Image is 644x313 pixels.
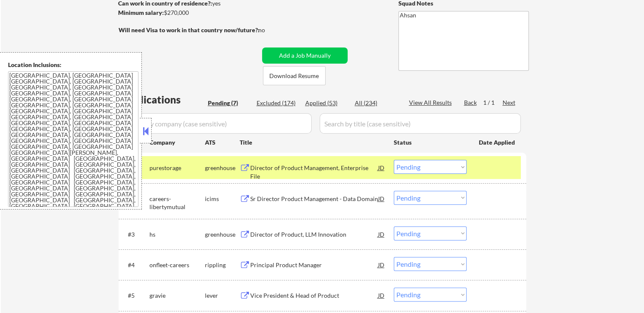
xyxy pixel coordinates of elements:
button: Download Resume [263,66,326,85]
strong: Minimum salary: [118,9,164,16]
div: Status [394,134,467,150]
div: Title [240,138,386,147]
div: Director of Product Management, Enterprise File [250,164,378,180]
div: purestorage [149,164,205,172]
div: Pending (7) [208,99,250,107]
div: no [258,26,282,34]
div: #4 [128,261,143,269]
div: Applications [121,95,205,105]
div: Company [149,138,205,147]
div: Location Inclusions: [8,61,138,69]
div: JD [377,226,386,242]
div: Next [503,98,516,107]
input: Search by company (case sensitive) [121,113,312,134]
div: JD [377,257,386,272]
div: icims [205,195,240,203]
div: lever [205,291,240,300]
div: Date Applied [479,138,516,147]
div: gravie [149,291,205,300]
div: Back [464,98,478,107]
div: JD [377,288,386,303]
div: JD [377,191,386,206]
div: JD [377,160,386,175]
div: #3 [128,230,143,239]
div: onfleet-careers [149,261,205,269]
div: Applied (53) [305,99,348,107]
div: View All Results [409,98,454,107]
div: 1 / 1 [483,98,503,107]
div: greenhouse [205,230,240,239]
div: rippling [205,261,240,269]
div: Director of Product, LLM Innovation [250,230,378,239]
div: All (234) [355,99,397,107]
div: #5 [128,291,143,300]
div: Excluded (174) [257,99,299,107]
div: Vice President & Head of Product [250,291,378,300]
div: careers-libertymutual [149,195,205,211]
input: Search by title (case sensitive) [320,113,521,134]
div: greenhouse [205,164,240,172]
div: Principal Product Manager [250,261,378,269]
button: Add a Job Manually [262,48,348,64]
div: Sr Director Product Management - Data Domain [250,195,378,203]
div: hs [149,230,205,239]
div: ATS [205,138,240,147]
div: $270,000 [118,8,259,17]
strong: Will need Visa to work in that country now/future?: [119,26,260,34]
